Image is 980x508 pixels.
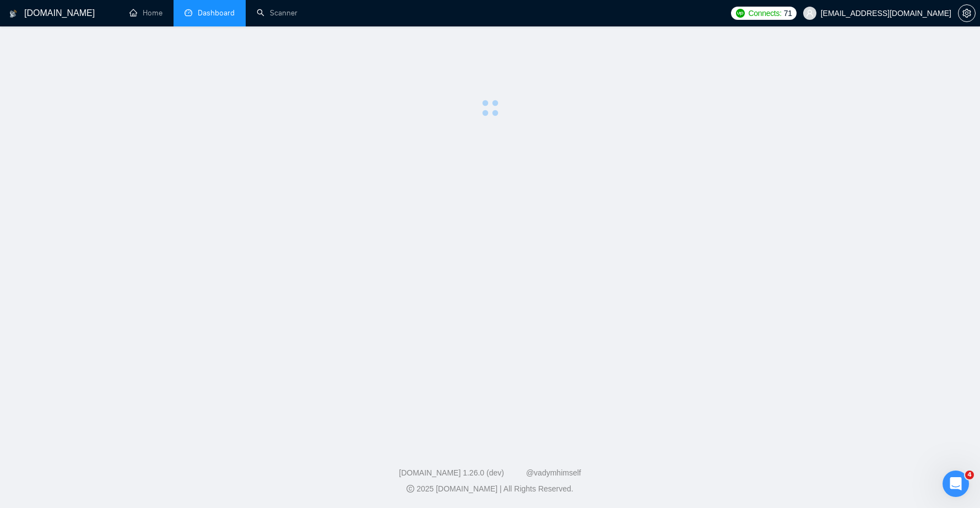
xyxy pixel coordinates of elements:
[526,468,581,477] a: @vadymhimself
[9,5,17,23] img: logo
[965,471,974,479] span: 4
[806,9,814,17] span: user
[129,8,163,18] a: homeHome
[748,7,781,19] span: Connects:
[958,9,976,18] a: setting
[943,471,969,497] iframe: Intercom live chat
[185,9,192,17] span: dashboard
[736,9,745,18] img: upwork-logo.png
[257,8,297,18] a: searchScanner
[407,485,414,493] span: copyright
[784,7,792,19] span: 71
[958,4,976,22] button: setting
[198,8,235,18] span: Dashboard
[9,483,971,495] div: 2025 [DOMAIN_NAME] | All Rights Reserved.
[959,9,975,18] span: setting
[399,468,504,477] a: [DOMAIN_NAME] 1.26.0 (dev)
